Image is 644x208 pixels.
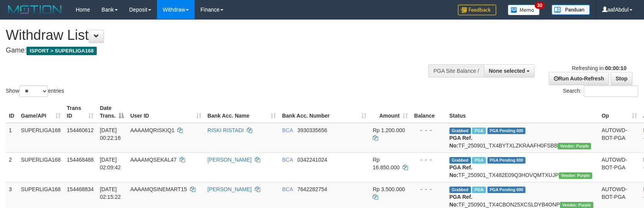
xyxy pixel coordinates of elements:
[487,128,526,134] span: PGA Pending
[598,123,640,153] td: AUTOWD-BOT-PGA
[484,64,535,77] button: None selected
[414,156,443,164] div: - - -
[282,186,293,192] span: BCA
[411,101,446,123] th: Balance
[446,123,599,153] td: TF_250901_TX4BYTXLZKRAAFH0FSBB
[297,127,327,133] span: Copy 3930335656 to clipboard
[598,152,640,182] td: AUTOWD-BOT-PGA
[552,5,590,15] img: panduan.png
[19,85,48,97] select: Showentries
[6,4,64,15] img: MOTION_logo.png
[558,143,591,149] span: Vendor URL: https://trx4.1velocity.biz
[64,101,97,123] th: Trans ID: activate to sort column ascending
[67,127,94,133] span: 154460612
[127,101,204,123] th: User ID: activate to sort column ascending
[130,157,177,163] span: AAAAMQSEKAL47
[449,194,472,208] b: PGA Ref. No:
[428,64,484,77] div: PGA Site Balance /
[535,2,545,9] span: 30
[67,157,94,163] span: 154468488
[598,101,640,123] th: Op: activate to sort column ascending
[487,187,526,193] span: PGA Pending
[205,101,279,123] th: Bank Acc. Name: activate to sort column ascending
[297,186,327,192] span: Copy 7642282754 to clipboard
[559,172,592,179] span: Vendor URL: https://trx4.1velocity.biz
[549,72,609,85] a: Run Auto-Refresh
[208,157,252,163] a: [PERSON_NAME]
[449,135,472,149] b: PGA Ref. No:
[449,164,472,178] b: PGA Ref. No:
[67,186,94,192] span: 154468834
[605,65,626,71] strong: 00:00:10
[572,65,626,71] span: Refreshing in:
[6,152,18,182] td: 2
[6,47,422,54] h4: Game:
[449,187,471,193] span: Grabbed
[208,186,252,192] a: [PERSON_NAME]
[414,185,443,193] div: - - -
[100,127,121,141] span: [DATE] 00:22:16
[370,101,411,123] th: Amount: activate to sort column ascending
[282,157,293,163] span: BCA
[472,157,485,164] span: Marked by aafnonsreyleab
[611,72,632,85] a: Stop
[584,85,638,97] input: Search:
[487,157,526,164] span: PGA Pending
[489,68,525,74] span: None selected
[446,152,599,182] td: TF_250901_TX482E09Q3HOVQMTXUJP
[472,187,485,193] span: Marked by aafnonsreyleab
[449,128,471,134] span: Grabbed
[282,127,293,133] span: BCA
[130,127,174,133] span: AAAAMQRISKIQ1
[6,101,18,123] th: ID
[472,128,485,134] span: Marked by aafnonsreyleab
[6,85,64,97] label: Show entries
[563,85,638,97] label: Search:
[446,101,599,123] th: Status
[26,47,97,55] span: ISPORT > SUPERLIGA168
[279,101,370,123] th: Bank Acc. Number: activate to sort column ascending
[458,5,496,15] img: Feedback.jpg
[18,123,64,153] td: SUPERLIGA168
[508,5,540,15] img: Button%20Memo.svg
[373,157,400,170] span: Rp 16.850.000
[18,101,64,123] th: Game/API: activate to sort column ascending
[297,157,327,163] span: Copy 0342241024 to clipboard
[414,126,443,134] div: - - -
[373,186,405,192] span: Rp 3.500.000
[6,28,422,43] h1: Withdraw List
[97,101,127,123] th: Date Trans.: activate to sort column descending
[208,127,244,133] a: RISKI RISTADI
[373,127,405,133] span: Rp 1.200.000
[100,186,121,200] span: [DATE] 02:15:22
[100,157,121,170] span: [DATE] 02:09:42
[18,152,64,182] td: SUPERLIGA168
[130,186,187,192] span: AAAAMQSINEMART15
[6,123,18,153] td: 1
[449,157,471,164] span: Grabbed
